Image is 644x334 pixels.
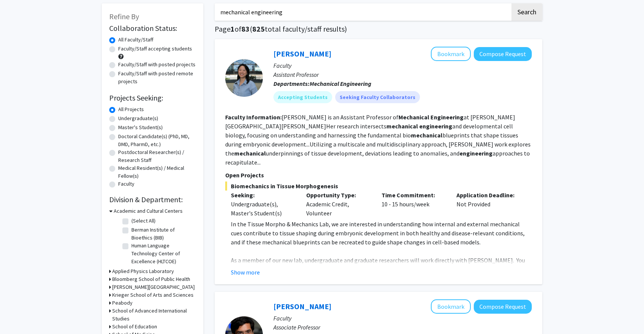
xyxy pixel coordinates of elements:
b: Engineering [430,113,464,121]
div: 10 - 15 hours/week [376,191,451,218]
label: Postdoctoral Researcher(s) / Research Staff [118,148,196,164]
b: mechanical [411,131,443,139]
mat-chip: Accepting Students [273,91,332,103]
label: Berman Institute of Bioethics (BIB) [131,226,194,242]
button: Add Ishan Barman to Bookmarks [431,299,471,314]
label: Medical Resident(s) / Medical Fellow(s) [118,164,196,180]
h1: Page of ( total faculty/staff results) [215,24,542,34]
button: Compose Request to Shinuo Weng [474,47,532,61]
h2: Collaboration Status: [109,24,196,33]
h3: Krieger School of Arts and Sciences [112,291,194,299]
h3: School of Advanced International Studies [112,307,196,323]
p: In the Tissue Morpho & Mechanics Lab, we are interested in understanding how internal and externa... [231,220,532,247]
h2: Projects Seeking: [109,93,196,102]
h3: Bloomberg School of Public Health [112,275,190,283]
h2: Division & Department: [109,195,196,204]
a: [PERSON_NAME] [273,49,331,58]
b: engineering [459,149,493,157]
input: Search Keywords [215,3,510,21]
iframe: Chat [6,300,32,328]
label: Faculty/Staff with posted projects [118,61,195,69]
button: Show more [231,268,260,277]
p: Application Deadline: [456,191,520,200]
b: Departments: [273,80,310,87]
button: Search [511,3,542,21]
fg-read-more: [PERSON_NAME] is an Assistant Professor of at [PERSON_NAME][GEOGRAPHIC_DATA][PERSON_NAME]Her rese... [225,113,531,166]
b: Engineering [340,80,371,87]
h3: Academic and Cultural Centers [114,207,183,215]
b: engineering [419,122,452,130]
div: Not Provided [451,191,526,218]
div: Undergraduate(s), Master's Student(s) [231,200,295,218]
p: Faculty [273,314,532,323]
b: Faculty Information: [225,113,282,121]
b: Mechanical [398,113,429,121]
label: All Projects [118,105,144,113]
span: 1 [230,24,235,34]
h3: School of Education [112,323,157,331]
h3: [PERSON_NAME][GEOGRAPHIC_DATA] [112,283,195,291]
p: Assistant Professor [273,70,532,79]
span: 83 [241,24,250,34]
p: Seeking: [231,191,295,200]
b: mechanical [386,122,418,130]
span: 825 [252,24,265,34]
label: Doctoral Candidate(s) (PhD, MD, DMD, PharmD, etc.) [118,133,196,148]
p: Associate Professor [273,323,532,332]
span: Biomechanics in Tissue Morphogenesis [225,181,532,191]
button: Compose Request to Ishan Barman [474,300,532,314]
label: (Select All) [131,217,156,225]
p: Open Projects [225,171,532,180]
b: Mechanical [310,80,339,87]
p: As a member of our new lab, undergraduate and graduate researchers will work directly with [PERSO... [231,256,532,301]
label: Master's Student(s) [118,124,163,131]
label: All Faculty/Staff [118,36,153,44]
label: Undergraduate(s) [118,114,158,122]
p: Opportunity Type: [306,191,370,200]
b: mechanical [234,149,266,157]
a: [PERSON_NAME] [273,302,331,311]
button: Add Shinuo Weng to Bookmarks [431,47,471,61]
label: Faculty/Staff with posted remote projects [118,70,196,85]
div: Academic Credit, Volunteer [301,191,376,218]
h3: Applied Physics Laboratory [112,267,174,275]
p: Time Commitment: [382,191,446,200]
h3: Peabody [112,299,133,307]
p: Faculty [273,61,532,70]
span: Refine By [109,12,139,21]
label: Faculty/Staff accepting students [118,45,192,53]
label: Human Language Technology Center of Excellence (HLTCOE) [131,242,194,265]
label: Faculty [118,180,134,188]
mat-chip: Seeking Faculty Collaborators [335,91,420,103]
